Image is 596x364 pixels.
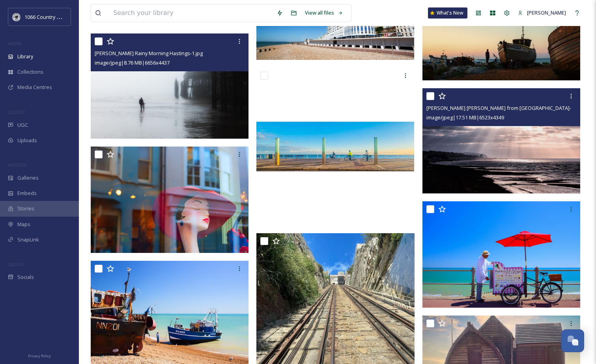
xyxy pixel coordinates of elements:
a: What's New [428,7,467,19]
input: Search your library [109,4,273,22]
span: Maps [17,221,30,228]
span: [PERSON_NAME] Rainy Morning Hastings-1.jpg [95,50,203,57]
img: 2 high vis and 3 light columns @_gpkphotos_hastings.jpg [256,68,414,225]
span: Library [17,53,33,60]
span: Embeds [17,189,37,197]
span: WIDGETS [8,162,26,168]
a: [PERSON_NAME] [514,5,570,20]
img: Roff Smith Hastings Old Town-1.jpg [91,147,250,253]
span: SnapLink [17,236,39,243]
span: [PERSON_NAME] [PERSON_NAME] from [GEOGRAPHIC_DATA]-2.jpg [426,104,582,111]
span: Collections [17,68,43,76]
img: Ice Cream Man in St Leonards - Roff Smith [422,201,582,308]
img: Roff Smith Rainy Morning Hastings-1.jpg [91,33,248,139]
span: COLLECT [8,109,25,115]
span: Galleries [17,174,39,182]
span: [PERSON_NAME] [527,9,566,16]
span: image/jpeg | 8.76 MB | 6656 x 4437 [95,59,170,66]
span: 1066 Country Marketing [24,13,80,20]
img: logo_footerstamp.png [13,13,21,21]
a: Privacy Policy [28,351,51,360]
span: SOCIALS [8,261,24,267]
span: Socials [17,273,34,281]
span: Uploads [17,137,37,144]
span: UGC [17,121,28,129]
a: View all files [301,5,347,20]
span: Privacy Policy [28,353,51,358]
span: Media Centres [17,84,52,91]
img: Roff Smith Hastings from Galley Hill-2.jpg [422,88,580,193]
button: Open Chat [561,329,584,352]
span: MEDIA [8,41,22,46]
span: image/jpeg | 17.51 MB | 6523 x 4349 [426,114,504,121]
span: Stories [17,205,34,212]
